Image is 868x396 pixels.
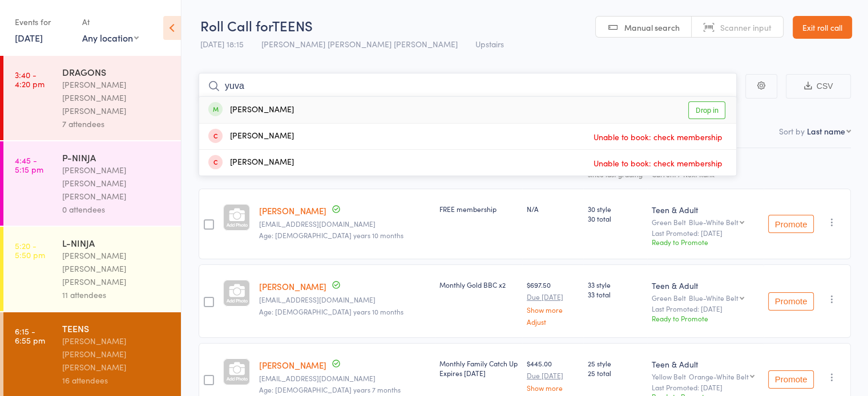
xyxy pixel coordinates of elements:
[259,359,326,371] a: [PERSON_NAME]
[652,229,759,237] small: Last Promoted: [DATE]
[62,164,171,203] div: [PERSON_NAME] [PERSON_NAME] [PERSON_NAME]
[200,38,244,50] span: [DATE] 18:15
[793,16,852,39] a: Exit roll call
[652,313,759,323] div: Ready to Promote
[591,154,725,172] span: Unable to book: check membership
[15,13,71,31] div: Events for
[259,280,326,292] a: [PERSON_NAME]
[15,70,45,88] time: 3:40 - 4:20 pm
[15,156,43,174] time: 4:45 - 5:15 pm
[208,104,294,117] div: [PERSON_NAME]
[652,204,759,215] div: Teen & Adult
[768,215,814,233] button: Promote
[527,204,579,214] div: N/A
[62,203,171,216] div: 0 attendees
[652,383,759,391] small: Last Promoted: [DATE]
[652,294,759,301] div: Green Belt
[439,280,518,289] div: Monthly Gold BBC x2
[688,101,725,119] a: Drop in
[15,326,45,345] time: 6:15 - 6:55 pm
[62,288,171,301] div: 11 attendees
[527,306,579,313] a: Show more
[3,227,181,311] a: 5:20 -5:50 pmL-NINJA[PERSON_NAME] [PERSON_NAME] [PERSON_NAME]11 attendees
[689,218,738,226] div: Blue-White Belt
[588,358,643,368] span: 25 style
[652,280,759,291] div: Teen & Adult
[527,384,579,391] a: Show more
[652,358,759,370] div: Teen & Adult
[475,38,504,50] span: Upstairs
[527,293,579,301] small: Due [DATE]
[768,370,814,389] button: Promote
[62,322,171,334] div: TEENS
[588,214,643,223] span: 30 total
[62,151,171,164] div: P-NINJA
[62,236,171,249] div: L-NINJA
[652,237,759,247] div: Ready to Promote
[62,117,171,130] div: 7 attendees
[652,218,759,226] div: Green Belt
[208,156,294,169] div: [PERSON_NAME]
[62,334,171,374] div: [PERSON_NAME] [PERSON_NAME] [PERSON_NAME]
[259,296,430,304] small: himanshudhody@gmail.com
[768,292,814,311] button: Promote
[62,374,171,387] div: 16 attendees
[261,38,458,50] span: [PERSON_NAME] [PERSON_NAME] [PERSON_NAME]
[259,220,430,228] small: himanshudhody@gmail.com
[786,74,851,99] button: CSV
[15,241,45,259] time: 5:20 - 5:50 pm
[439,368,518,378] div: Expires [DATE]
[527,318,579,325] a: Adjust
[689,294,738,301] div: Blue-White Belt
[807,125,845,137] div: Last name
[588,280,643,289] span: 33 style
[689,373,749,380] div: Orange-White Belt
[3,56,181,140] a: 3:40 -4:20 pmDRAGONS[PERSON_NAME] [PERSON_NAME] [PERSON_NAME]7 attendees
[259,374,430,382] small: cancerianvinay@gmail.com
[62,66,171,78] div: DRAGONS
[439,358,518,378] div: Monthly Family Catch Up
[527,280,579,325] div: $697.50
[82,13,139,31] div: At
[15,31,43,44] a: [DATE]
[527,371,579,379] small: Due [DATE]
[779,125,805,137] label: Sort by
[200,16,272,35] span: Roll Call for
[591,128,725,145] span: Unable to book: check membership
[272,16,313,35] span: TEENS
[652,170,759,178] div: Current / Next Rank
[652,305,759,313] small: Last Promoted: [DATE]
[199,73,737,99] input: Search by name
[720,22,772,33] span: Scanner input
[62,78,171,117] div: [PERSON_NAME] [PERSON_NAME] [PERSON_NAME]
[3,141,181,226] a: 4:45 -5:15 pmP-NINJA[PERSON_NAME] [PERSON_NAME] [PERSON_NAME]0 attendees
[259,230,403,240] span: Age: [DEMOGRAPHIC_DATA] years 10 months
[588,204,643,214] span: 30 style
[62,249,171,288] div: [PERSON_NAME] [PERSON_NAME] [PERSON_NAME]
[208,130,294,143] div: [PERSON_NAME]
[82,31,139,44] div: Any location
[652,373,759,380] div: Yellow Belt
[259,307,403,316] span: Age: [DEMOGRAPHIC_DATA] years 10 months
[439,204,518,214] div: FREE membership
[259,205,326,217] a: [PERSON_NAME]
[259,385,401,394] span: Age: [DEMOGRAPHIC_DATA] years 7 months
[588,170,643,178] div: since last grading
[624,22,680,33] span: Manual search
[588,289,643,299] span: 33 total
[588,368,643,378] span: 25 total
